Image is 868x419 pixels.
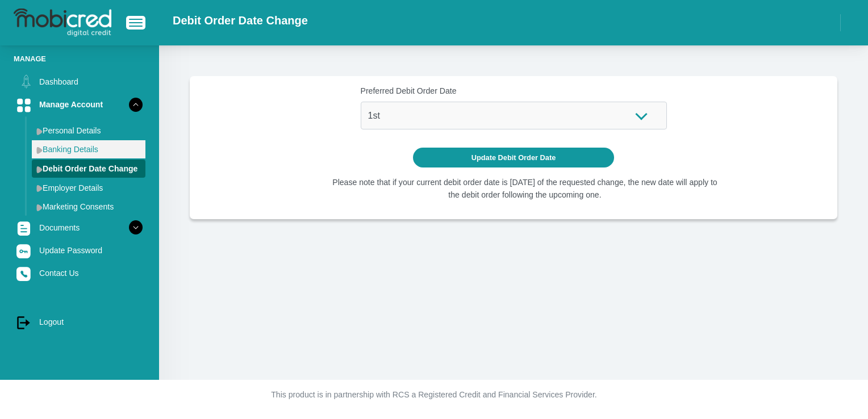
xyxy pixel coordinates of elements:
img: menu arrow [36,128,43,135]
a: Logout [14,311,145,333]
a: Marketing Consents [32,198,145,216]
a: Banking Details [32,140,145,158]
a: Dashboard [14,71,145,93]
a: Documents [14,217,145,238]
a: Contact Us [14,262,145,284]
a: Personal Details [32,121,145,140]
p: This product is in partnership with RCS a Registered Credit and Financial Services Provider. [119,389,749,401]
img: menu arrow [36,146,43,154]
a: Update Password [14,240,145,261]
img: menu arrow [36,204,43,211]
img: logo-mobicred.svg [14,9,111,37]
a: Debit Order Date Change [32,160,145,178]
a: Employer Details [32,179,145,197]
a: Manage Account [14,94,145,115]
h2: Debit Order Date Change [173,14,308,27]
label: Preferred Debit Order Date [361,85,667,97]
img: menu arrow [36,166,43,173]
li: Manage [14,53,145,64]
li: Please note that if your current debit order date is [DATE] of the requested change, the new date... [329,177,721,200]
img: menu arrow [36,185,43,192]
button: Update Debit Order Date [413,148,615,167]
